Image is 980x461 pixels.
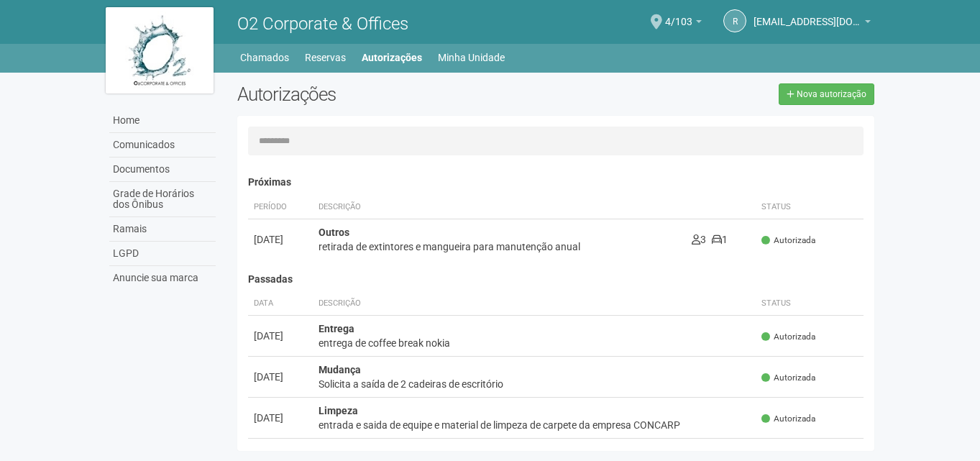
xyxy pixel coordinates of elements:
[240,47,289,68] a: Chamados
[248,292,313,316] th: Data
[319,405,358,416] strong: Limpeza
[665,2,692,27] span: 4/103
[254,411,307,425] div: [DATE]
[254,370,307,384] div: [DATE]
[779,83,874,105] a: Nova autorização
[237,83,545,105] h2: Autorizações
[319,418,751,432] div: entrada e saida de equipe e material de limpeza de carpete da empresa CONCARP
[438,47,505,68] a: Minha Unidade
[761,413,815,425] span: Autorizada
[109,217,216,242] a: Ramais
[665,18,702,29] a: 4/103
[761,372,815,384] span: Autorizada
[319,364,361,375] strong: Mudança
[248,274,864,285] h4: Passadas
[797,89,866,99] span: Nova autorização
[305,47,346,68] a: Reservas
[754,2,861,27] span: riodejaneiro.o2corporate@regus.com
[712,234,728,245] span: 1
[254,329,307,343] div: [DATE]
[109,266,216,290] a: Anuncie sua marca
[362,47,422,68] a: Autorizações
[319,227,349,238] strong: Outros
[319,377,751,391] div: Solicita a saída de 2 cadeiras de escritório
[319,323,354,334] strong: Entrega
[761,234,815,247] span: Autorizada
[756,292,864,316] th: Status
[313,292,756,316] th: Descrição
[692,234,706,245] span: 3
[109,242,216,266] a: LGPD
[109,158,216,182] a: Documentos
[761,331,815,343] span: Autorizada
[319,336,751,350] div: entrega de coffee break nokia
[109,133,216,158] a: Comunicados
[754,18,871,29] a: [EMAIL_ADDRESS][DOMAIN_NAME]
[319,239,681,254] div: retirada de extintores e mangueira para manutenção anual
[106,7,214,93] img: logo.jpg
[109,109,216,133] a: Home
[723,9,746,32] a: r
[313,196,687,219] th: Descrição
[248,196,313,219] th: Período
[109,182,216,217] a: Grade de Horários dos Ônibus
[254,232,307,247] div: [DATE]
[248,177,864,188] h4: Próximas
[237,14,408,34] span: O2 Corporate & Offices
[756,196,864,219] th: Status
